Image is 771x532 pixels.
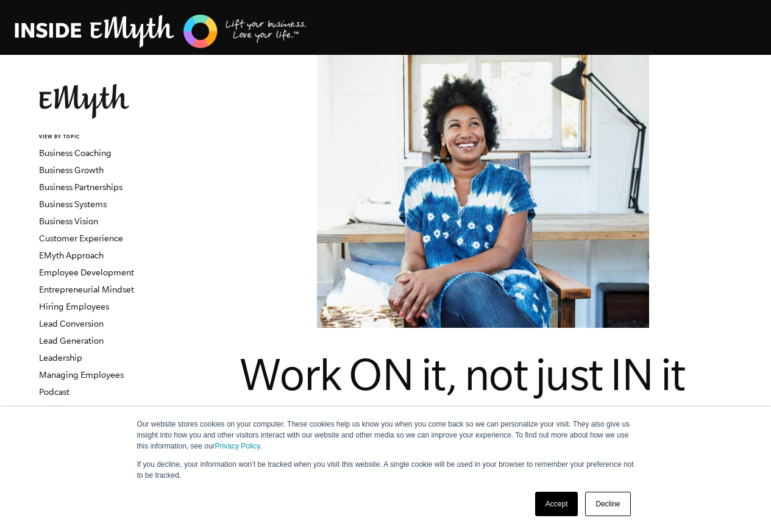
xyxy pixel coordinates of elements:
[39,216,98,226] a: Business Vision
[535,492,578,516] a: Accept
[39,336,104,346] a: Lead Generation
[39,165,104,175] a: Business Growth
[39,302,109,311] a: Hiring Employees
[39,404,104,414] a: Product Strategy
[39,250,104,260] a: EMyth Approach
[15,13,307,50] img: EMyth Business Coaching
[39,84,129,119] img: EMyth
[39,148,112,158] a: Business Coaching
[39,182,123,192] a: Business Partnerships
[137,419,634,452] p: Our website stores cookies on your computer. These cookies help us know you when you come back so...
[39,353,82,363] a: Leadership
[39,233,123,243] a: Customer Experience
[39,370,124,380] a: Managing Employees
[39,199,107,209] a: Business Systems
[39,387,69,397] a: Podcast
[585,492,630,516] a: Decline
[39,268,134,277] a: Employee Development
[240,349,685,399] span: Work ON it, not just IN it
[39,285,134,294] a: Entrepreneurial Mindset
[39,319,104,328] a: Lead Conversion
[215,442,260,450] a: Privacy Policy
[39,133,186,141] h6: VIEW BY TOPIC
[137,459,634,481] p: If you decline, your information won’t be tracked when you visit this website. A single cookie wi...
